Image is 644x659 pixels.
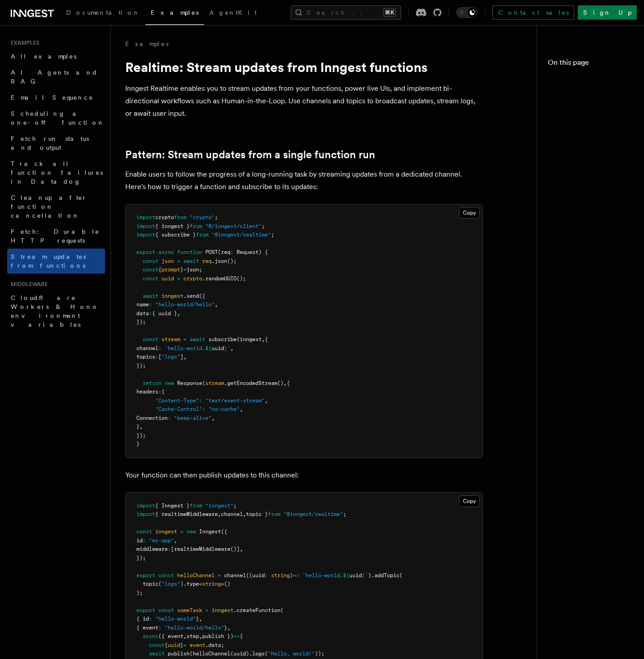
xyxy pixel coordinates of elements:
span: : [158,345,161,351]
span: data [136,310,149,317]
span: , [240,546,243,552]
span: Cleanup after function cancellation [11,194,87,219]
span: stream [161,336,180,342]
span: json; [186,266,202,273]
span: (); [237,275,246,282]
span: name [136,301,149,308]
span: import [136,232,155,238]
span: { [161,389,165,395]
span: : [202,406,205,412]
span: uuid [212,345,224,351]
span: .json [212,258,227,264]
a: Cloudflare Workers & Hono environment variables [7,290,105,333]
a: Track all function failures in Datadog [7,156,105,190]
span: prompt [161,266,180,273]
span: return [143,380,161,386]
span: , [265,397,268,404]
span: ; [233,503,237,509]
span: "hello-world/hello" [165,625,224,631]
span: ({ [221,528,227,535]
span: { subscribe } [155,232,196,238]
span: inngest [155,528,177,535]
span: "logs" [161,354,180,360]
span: import [136,511,155,517]
span: someTask [177,607,202,613]
span: , [183,354,186,360]
span: const [143,266,158,273]
span: ( [158,581,161,587]
span: .getEncodedStream [224,380,277,386]
span: = [205,607,208,613]
span: AI Agents and RAG [11,69,98,85]
span: crypto [183,275,202,282]
span: .logs [249,651,265,657]
span: from [196,232,208,238]
span: } [224,345,227,351]
span: req [202,258,212,264]
span: Request [237,249,258,255]
a: Fetch: Durable HTTP requests [7,224,105,249]
a: Pattern: Stream updates from a single function run [125,148,375,161]
button: Search...⌘K [291,5,401,20]
span: .send [183,293,199,299]
span: , [262,336,265,342]
a: AgentKit [204,3,262,24]
span: = [177,258,180,264]
a: All examples [7,48,105,64]
a: Contact sales [492,5,574,20]
span: , [240,406,243,412]
span: , [140,423,143,430]
span: ) [368,572,371,579]
a: Pattern: Stream updates from multiple function runs [553,157,633,200]
span: ) [180,581,183,587]
span: const [143,275,158,282]
span: uuid [168,642,180,648]
span: : [265,572,268,579]
span: : [158,389,161,395]
span: { Inngest } [155,503,190,509]
span: ` [227,345,230,351]
span: import [136,223,155,229]
a: Examples [125,39,169,48]
span: } [224,625,227,631]
span: , [177,310,180,317]
span: : [149,616,152,622]
span: Fetch run status and output [11,135,89,151]
span: (uuid) [230,651,249,657]
span: , [212,415,215,421]
span: [ [158,354,161,360]
span: , [183,633,186,639]
span: Pattern: Stream updates from a single function run [557,118,633,154]
span: ( [399,572,402,579]
span: Learn more [557,247,619,256]
span: Middleware [7,281,48,288]
a: Documentation [61,3,145,24]
span: (inngest [237,336,262,342]
span: = [180,528,183,535]
span: (req [218,249,230,255]
span: await [183,258,199,264]
span: >() [221,581,230,587]
a: Scheduling a one-off function [7,106,105,131]
span: async [143,633,158,639]
span: Scheduling a one-off function [11,110,105,126]
span: { realtimeMiddleware [155,511,218,517]
span: Realtime: Stream updates from Inngest functions [551,75,633,111]
button: Toggle dark mode [456,7,478,18]
span: .addTopic [371,572,399,579]
span: topic } [246,511,268,517]
span: ; [215,214,218,220]
span: "my-app" [149,537,174,544]
span: .createFunction [233,607,280,613]
h1: Realtime: Stream updates from Inngest functions [125,59,483,75]
span: uuid [161,275,174,282]
span: = [183,336,186,342]
span: Track all function failures in Datadog [11,160,103,185]
span: uuid [349,572,362,579]
span: inngest [161,293,183,299]
h4: On this page [548,57,633,72]
span: : [143,537,146,544]
span: crypto [155,214,174,220]
button: Copy [459,495,480,507]
a: Sign Up [578,5,637,20]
